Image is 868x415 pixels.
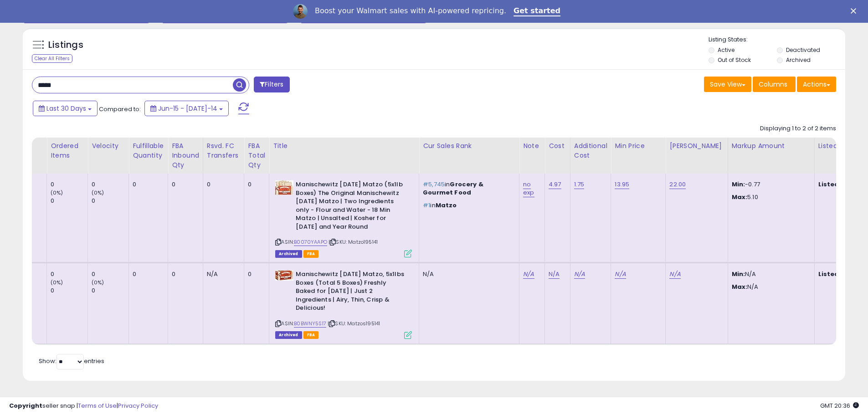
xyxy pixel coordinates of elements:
p: in [423,201,512,210]
div: N/A [207,270,237,278]
b: Manischewitz [DATE] Matzo, 5x1lbs Boxes (Total 5 Boxes) Freshly Baked for [DATE] | Just 2 Ingredi... [296,270,406,315]
span: Columns [759,80,787,89]
div: Note [523,141,541,151]
button: Last 30 Days [33,101,98,116]
div: 0 [51,180,87,189]
a: Terms of Use [78,401,117,410]
div: FBA Total Qty [248,141,265,170]
div: 0 [92,180,128,189]
div: FBA inbound Qty [172,141,199,170]
span: Listings that have been deleted from Seller Central [275,250,302,258]
span: Grocery & Gourmet Food [423,180,483,197]
span: FBA [303,331,319,339]
span: Listings that have been deleted from Seller Central [275,331,302,339]
strong: Min: [732,180,745,189]
a: 13.95 [615,180,629,189]
label: Out of Stock [718,56,751,64]
a: 1.75 [574,180,585,189]
label: Archived [786,56,811,64]
b: Listed Price: [818,180,860,189]
p: in [423,180,512,197]
button: Jun-15 - [DATE]-14 [144,101,229,116]
img: 51dayPLdHVL._SL40_.jpg [275,180,293,195]
a: 4.97 [549,180,561,189]
div: Title [273,141,415,151]
h5: Listings [48,39,83,51]
span: Jun-15 - [DATE]-14 [158,104,217,113]
span: Last 30 Days [46,104,86,113]
div: Fulfillable Quantity [133,141,164,160]
div: ASIN: [275,180,412,256]
div: 0 [248,270,262,278]
div: 0 [51,197,87,205]
strong: Copyright [9,401,42,410]
label: Deactivated [786,46,820,54]
div: ASIN: [275,270,412,338]
span: Matzo [436,201,457,210]
p: -0.77 [732,180,807,189]
small: (0%) [92,189,104,196]
div: 0 [51,270,87,278]
div: Boost your Walmart sales with AI-powered repricing. [315,6,506,15]
span: #5,745 [423,180,445,189]
img: 51+jockpotL._SL40_.jpg [275,270,293,281]
div: N/A [423,270,512,278]
span: Show: entries [39,357,104,365]
b: Listed Price: [818,270,860,278]
div: 0 [133,180,161,189]
div: [PERSON_NAME] [669,141,724,151]
div: 0 [51,287,87,295]
div: Displaying 1 to 2 of 2 items [760,124,836,133]
p: N/A [732,283,807,291]
div: Close [851,8,860,14]
div: 0 [133,270,161,278]
strong: Min: [732,270,745,278]
div: Cost [549,141,566,151]
span: 2025-08-14 20:36 GMT [820,401,859,410]
div: Ordered Items [51,141,84,160]
span: FBA [303,250,319,258]
a: Privacy Policy [118,401,158,410]
a: 22.00 [669,180,686,189]
a: N/A [549,270,560,279]
p: Listing States: [709,36,845,44]
p: N/A [732,270,807,278]
div: 0 [92,287,128,295]
div: seller snap | | [9,402,158,410]
div: 0 [248,180,262,189]
a: Get started [514,6,560,16]
span: Compared to: [99,105,141,113]
div: Clear All Filters [32,54,72,63]
span: #1 [423,201,430,210]
a: N/A [615,270,626,279]
div: 0 [172,180,196,189]
p: 5.10 [732,193,807,201]
a: no exp [523,180,534,197]
div: 0 [92,197,128,205]
div: 0 [172,270,196,278]
button: Actions [797,77,836,92]
small: (0%) [51,189,63,196]
a: B0BWNY5S17 [294,320,326,328]
div: Additional Cost [574,141,607,160]
strong: Max: [732,282,748,291]
b: Manischewitz [DATE] Matzo (5x1lb Boxes) The Original Manischewitz [DATE] Matzo | Two Ingredients ... [296,180,406,233]
small: (0%) [51,279,63,286]
div: Rsvd. FC Transfers [207,141,241,160]
div: 0 [92,270,128,278]
a: N/A [574,270,585,279]
div: Total Profit [10,141,43,160]
a: N/A [669,270,680,279]
span: | SKU: Matzo195141 [329,238,378,246]
img: Profile image for Adrian [293,4,308,19]
label: Active [718,46,734,54]
button: Columns [753,77,796,92]
div: Markup Amount [732,141,811,151]
div: Cur Sales Rank [423,141,515,151]
strong: Max: [732,193,748,201]
div: Min Price [615,141,662,151]
div: Velocity [92,141,125,151]
span: | SKU: Matzos195141 [328,320,380,327]
button: Filters [254,77,289,92]
a: N/A [523,270,534,279]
